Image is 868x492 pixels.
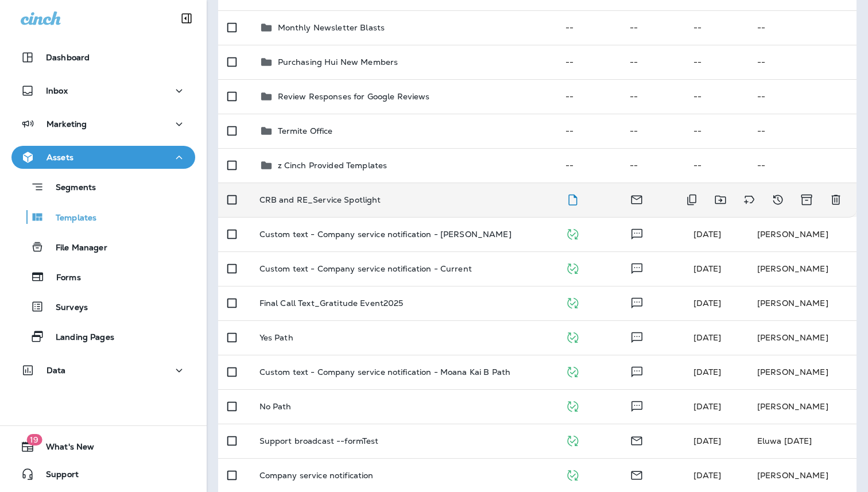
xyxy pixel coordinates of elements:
[259,299,404,308] p: Final Call Text_Gratitude Event2025
[684,148,748,183] td: --
[11,205,195,229] button: Templates
[565,331,580,342] span: Published
[44,332,114,343] p: Landing Pages
[748,45,857,79] td: --
[46,366,66,375] p: Data
[680,188,703,211] button: Duplicate
[259,471,374,480] p: Company service notification
[278,23,385,32] p: Monthly Newsletter Blasts
[11,113,195,135] button: Marketing
[630,193,644,204] span: Email
[556,114,620,148] td: --
[278,92,430,101] p: Review Responses for Google Reviews
[44,213,96,224] p: Templates
[748,286,857,320] td: [PERSON_NAME]
[46,86,68,95] p: Inbox
[748,79,857,114] td: --
[556,45,620,79] td: --
[766,188,789,211] button: View Changelog
[11,324,195,348] button: Landing Pages
[565,262,580,273] span: Published
[630,469,644,479] span: Email
[259,195,381,204] p: CRB and RE_Service Spotlight
[26,434,42,445] span: 19
[556,79,620,114] td: --
[556,148,620,183] td: --
[630,297,644,307] span: Text
[630,400,644,410] span: Text
[693,401,722,412] span: Frank Carreno
[748,355,857,389] td: [PERSON_NAME]
[621,79,684,114] td: --
[259,402,292,411] p: No Path
[34,470,79,483] span: Support
[11,235,195,259] button: File Manager
[693,332,722,343] span: Frank Carreno
[748,389,857,424] td: [PERSON_NAME]
[44,303,88,313] p: Surveys
[170,7,203,30] button: Collapse Sidebar
[11,175,195,199] button: Segments
[46,119,87,129] p: Marketing
[11,359,195,382] button: Data
[11,265,195,289] button: Forms
[11,463,195,486] button: Support
[565,228,580,238] span: Published
[621,10,684,45] td: --
[259,264,472,273] p: Custom text - Company service notification - Current
[11,46,195,69] button: Dashboard
[278,161,387,170] p: z Cinch Provided Templates
[565,366,580,376] span: Published
[630,435,644,445] span: Email
[748,424,857,458] td: Eluwa [DATE]
[693,367,722,377] span: Frank Carreno
[824,188,847,211] button: Delete
[621,114,684,148] td: --
[748,251,857,286] td: [PERSON_NAME]
[748,10,857,45] td: --
[46,153,73,162] p: Assets
[693,436,722,446] span: Eluwa Monday
[630,262,644,273] span: Text
[278,57,398,67] p: Purchasing Hui New Members
[621,148,684,183] td: --
[684,45,748,79] td: --
[11,79,195,102] button: Inbox
[11,435,195,458] button: 19What's New
[748,320,857,355] td: [PERSON_NAME]
[556,10,620,45] td: --
[693,470,722,481] span: Taylor Bramwell
[565,469,580,479] span: Published
[630,228,644,238] span: Text
[44,183,96,194] p: Segments
[565,193,580,204] span: Draft
[748,217,857,251] td: [PERSON_NAME]
[278,126,333,135] p: Termite Office
[748,114,857,148] td: --
[738,188,761,211] button: Add tags
[11,146,195,169] button: Assets
[709,188,732,211] button: Move to folder
[259,436,379,445] p: Support broadcast --formTest
[684,10,748,45] td: --
[565,400,580,410] span: Published
[46,53,90,62] p: Dashboard
[565,297,580,307] span: Published
[565,435,580,445] span: Published
[630,331,644,342] span: Text
[621,45,684,79] td: --
[693,229,722,239] span: Frank Carreno
[11,295,195,319] button: Surveys
[259,333,293,342] p: Yes Path
[44,243,107,254] p: File Manager
[748,148,857,183] td: --
[693,264,722,274] span: Frank Carreno
[684,79,748,114] td: --
[259,230,511,239] p: Custom text - Company service notification - [PERSON_NAME]
[34,442,94,456] span: What's New
[630,366,644,376] span: Text
[45,273,81,284] p: Forms
[259,367,511,377] p: Custom text - Company service notification - Moana Kai B Path
[684,114,748,148] td: --
[693,298,722,308] span: Jenesis Ellis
